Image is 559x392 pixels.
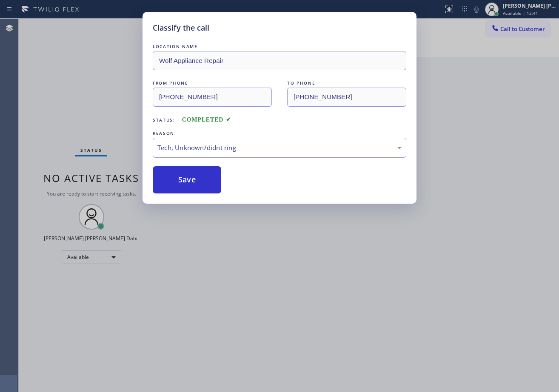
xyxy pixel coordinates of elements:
button: Save [153,166,221,193]
div: Tech, Unknown/didnt ring [157,143,402,153]
div: FROM PHONE [153,79,272,88]
input: To phone [287,88,406,107]
span: COMPLETED [182,116,231,123]
div: LOCATION NAME [153,42,406,51]
h5: Classify the call [153,22,209,34]
div: TO PHONE [287,79,406,88]
span: Status: [153,117,175,123]
div: REASON: [153,129,406,138]
input: From phone [153,88,272,107]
